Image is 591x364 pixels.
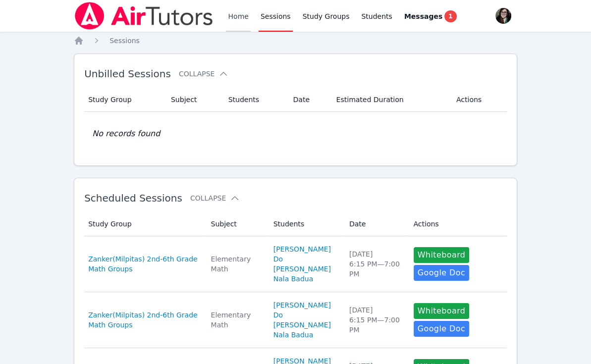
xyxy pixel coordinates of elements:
button: Collapse [179,69,228,79]
th: Date [287,88,330,112]
div: [DATE] 6:15 PM — 7:00 PM [349,305,402,335]
a: [PERSON_NAME] Do [273,244,337,264]
th: Study Group [84,212,205,236]
nav: Breadcrumb [74,36,517,46]
span: Unbilled Sessions [84,68,171,80]
a: [PERSON_NAME] [273,320,331,330]
a: Nala Badua [273,330,314,340]
a: Google Doc [414,321,469,337]
th: Date [343,212,408,236]
div: Elementary Math [211,254,262,274]
span: Messages [404,11,442,21]
div: [DATE] 6:15 PM — 7:00 PM [349,249,402,279]
a: Zanker(Milpitas) 2nd-6th Grade Math Groups [88,254,199,274]
img: Air Tutors [74,2,214,30]
a: Nala Badua [273,274,314,284]
td: No records found [84,112,507,156]
th: Study Group [84,88,165,112]
th: Actions [450,88,507,112]
a: [PERSON_NAME] Do [273,300,337,320]
a: Google Doc [414,265,469,281]
th: Students [268,212,343,236]
button: Whiteboard [414,247,470,263]
tr: Zanker(Milpitas) 2nd-6th Grade Math GroupsElementary Math[PERSON_NAME] Do[PERSON_NAME]Nala Badua[... [84,292,507,348]
th: Estimated Duration [330,88,450,112]
th: Subject [205,212,268,236]
div: Elementary Math [211,310,262,330]
th: Students [222,88,287,112]
span: Scheduled Sessions [84,192,182,204]
tr: Zanker(Milpitas) 2nd-6th Grade Math GroupsElementary Math[PERSON_NAME] Do[PERSON_NAME]Nala Badua[... [84,236,507,292]
a: Sessions [109,36,140,46]
span: 1 [444,10,456,22]
button: Whiteboard [414,303,470,319]
th: Subject [165,88,222,112]
th: Actions [408,212,507,236]
button: Collapse [190,193,240,203]
a: Zanker(Milpitas) 2nd-6th Grade Math Groups [88,310,199,330]
span: Sessions [109,37,140,45]
a: [PERSON_NAME] [273,264,331,274]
